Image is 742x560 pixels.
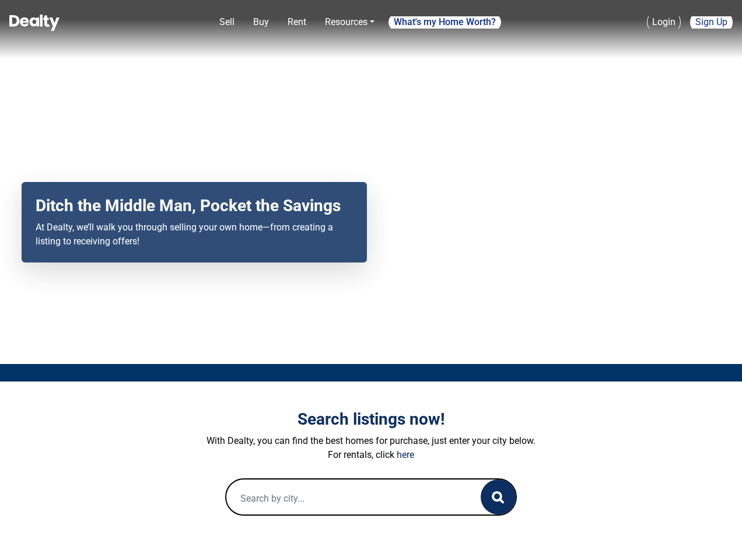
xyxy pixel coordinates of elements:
[36,196,353,216] h2: Ditch the Middle Man, Pocket the Savings
[9,15,60,31] img: Dealty - Buy, Sell & Rent Homes
[47,409,695,429] h3: Search listings now!
[47,448,695,462] p: For rentals, click
[226,480,457,517] input: Search by city...
[36,220,353,249] p: At Dealty, we’ll walk you through selling your own home—from creating a listing to receiving offers!
[47,434,695,448] p: With Dealty, you can find the best homes for purchase, just enter your city below.
[702,520,730,548] iframe: Intercom live chat
[215,10,239,34] a: Sell
[249,10,274,34] a: Buy
[388,13,501,32] a: What's my Home Worth?
[647,10,681,34] a: Login
[320,10,379,34] a: Resources
[283,10,311,34] a: Rent
[690,10,733,34] a: Sign Up
[397,449,414,460] a: here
